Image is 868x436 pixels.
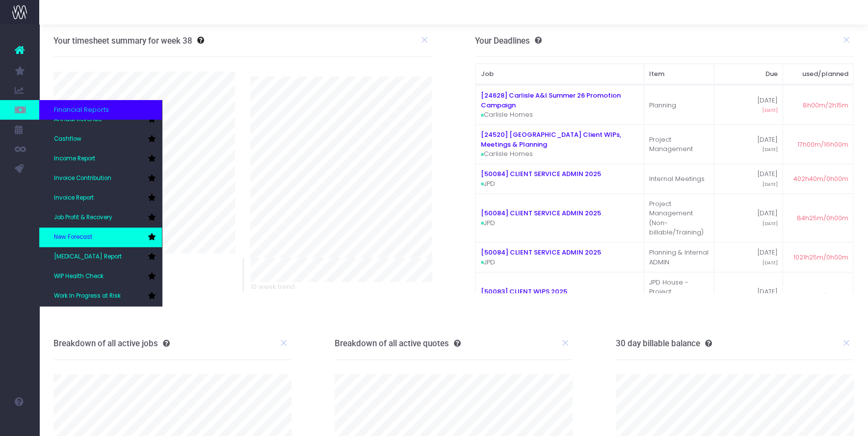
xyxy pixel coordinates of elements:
[616,338,712,348] h3: 30 day billable balance
[39,247,162,267] a: [MEDICAL_DATA] Report
[53,36,192,46] h3: Your timesheet summary for week 38
[39,129,162,149] a: Cashflow
[793,253,848,262] span: 1021h25m/0h00m
[39,110,162,129] a: Annual Revenue
[475,64,644,84] th: Job: activate to sort column ascending
[39,169,162,188] a: Invoice Contribution
[54,253,122,261] span: [MEDICAL_DATA] Report
[644,272,714,321] td: JPD House - Project Management Non-billable
[714,125,783,164] td: [DATE]
[475,125,644,164] td: Carlisle Homes
[54,213,112,222] span: Job Profit & Recovery
[39,149,162,169] a: Income Report
[762,107,777,114] span: [DATE]
[251,282,295,292] span: 10 week trend
[54,115,102,124] span: Annual Revenue
[714,194,783,243] td: [DATE]
[644,242,714,272] td: Planning & Internal ADMIN
[481,248,601,257] a: [50084] CLIENT SERVICE ADMIN 2025
[762,220,777,227] span: [DATE]
[762,181,777,188] span: [DATE]
[475,85,644,125] td: Carlisle Homes
[762,259,777,266] span: [DATE]
[335,338,461,348] h3: Breakdown of all active quotes
[39,208,162,228] a: Job Profit & Recovery
[481,130,621,149] a: [24520] [GEOGRAPHIC_DATA] Client WIPs, Meetings & Planning
[644,194,714,243] td: Project Management (Non-billable/Training)
[39,228,162,247] a: New Forecast
[475,194,644,243] td: JPD
[714,164,783,194] td: [DATE]
[475,36,542,46] h3: Your Deadlines
[54,174,111,183] span: Invoice Contribution
[714,272,783,321] td: [DATE]
[783,64,853,84] th: used/planned: activate to sort column ascending
[475,164,644,194] td: JPD
[54,135,81,144] span: Cashflow
[54,272,104,281] span: WIP Health Check
[714,85,783,125] td: [DATE]
[54,154,95,163] span: Income Report
[475,272,644,321] td: JPD
[481,91,621,110] a: [24628] Carlisle A&I Summer 26 Promotion Campaign
[39,267,162,286] a: WIP Health Check
[481,169,601,179] a: [50084] CLIENT SERVICE ADMIN 2025
[54,105,109,115] span: Financial Reports
[714,64,783,84] th: Due: activate to sort column ascending
[475,242,644,272] td: JPD
[644,125,714,164] td: Project Management
[54,292,121,301] span: Work In Progress at Risk
[481,287,567,296] a: [50083] CLIENT WIPS 2025
[12,416,27,431] img: images/default_profile_image.png
[53,338,170,348] h3: Breakdown of all active jobs
[481,208,601,218] a: [50084] CLIENT SERVICE ADMIN 2025
[39,286,162,306] a: Work In Progress at Risk
[803,101,848,110] span: 8h00m/2h15m
[39,188,162,208] a: Invoice Report
[644,64,714,84] th: Item: activate to sort column ascending
[797,140,848,150] span: 17h00m/16h00m
[644,85,714,125] td: Planning
[795,292,848,302] span: 154h25m/0h00m
[54,194,94,203] span: Invoice Report
[54,233,92,242] span: New Forecast
[793,174,848,184] span: 402h40m/0h00m
[714,242,783,272] td: [DATE]
[644,164,714,194] td: Internal Meetings
[217,258,236,277] span: 0%
[762,146,777,153] span: [DATE]
[797,213,848,223] span: 84h25m/0h00m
